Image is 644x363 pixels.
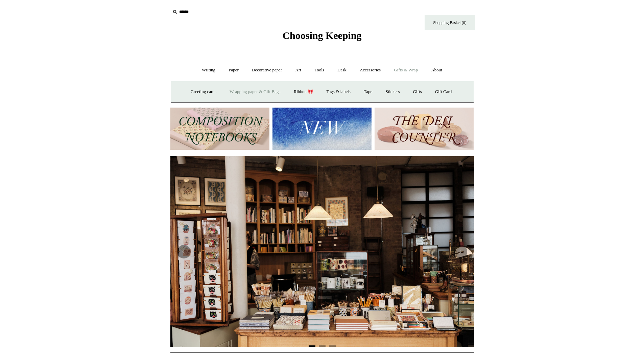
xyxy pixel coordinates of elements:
button: Previous [177,245,191,258]
img: The Deli Counter [375,108,474,150]
a: Writing [196,61,221,79]
button: Page 1 [309,345,315,347]
a: Tags & labels [320,83,357,101]
a: About [425,61,448,79]
button: Next [454,245,467,258]
a: Accessories [354,61,387,79]
img: 20250131 INSIDE OF THE SHOP.jpg__PID:b9484a69-a10a-4bde-9e8d-1408d3d5e6ad [170,156,474,347]
a: Decorative paper [246,61,288,79]
a: Tools [308,61,330,79]
a: Art [289,61,307,79]
img: New.jpg__PID:f73bdf93-380a-4a35-bcfe-7823039498e1 [272,108,372,150]
span: Choosing Keeping [282,30,361,41]
a: Wrapping paper & Gift Bags [223,83,286,101]
a: Tape [358,83,378,101]
a: Gifts & Wrap [388,61,424,79]
a: Ribbon 🎀 [288,83,319,101]
img: 202302 Composition ledgers.jpg__PID:69722ee6-fa44-49dd-a067-31375e5d54ec [170,108,269,150]
button: Page 3 [329,345,336,347]
button: Page 2 [319,345,326,347]
a: Gifts [407,83,428,101]
a: Gift Cards [429,83,460,101]
a: Greeting cards [185,83,222,101]
a: Shopping Basket (0) [425,15,475,30]
a: Paper [222,61,245,79]
a: Choosing Keeping [282,35,361,40]
a: Desk [331,61,353,79]
a: Stickers [379,83,406,101]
